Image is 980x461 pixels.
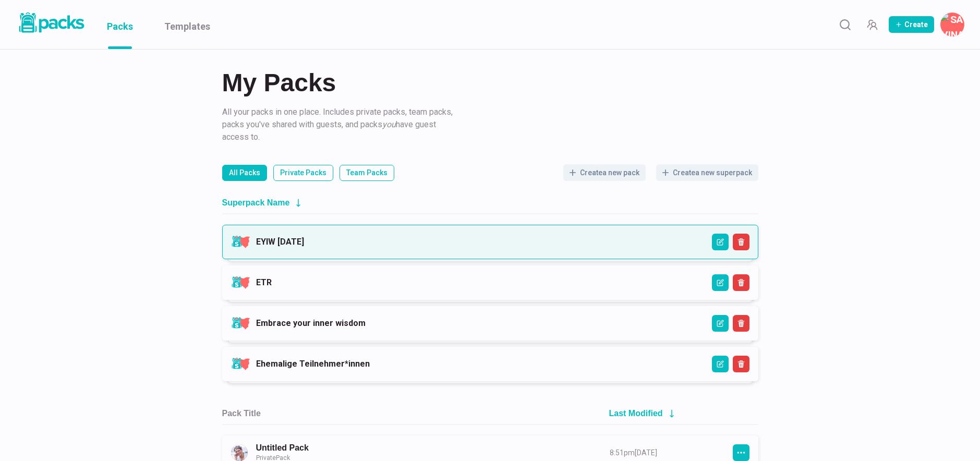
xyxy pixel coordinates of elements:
[222,106,457,143] p: All your packs in one place. Includes private packs, team packs, packs you've shared with guests,...
[16,10,86,35] img: Packs logo
[656,164,758,181] button: Createa new superpack
[16,10,86,39] a: Packs logo
[940,13,964,37] button: Savina Tilmann
[733,234,749,250] button: Delete Superpack
[733,356,749,372] button: Delete Superpack
[222,198,290,208] h2: Superpack Name
[222,408,261,418] h2: Pack Title
[229,167,260,178] p: All Packs
[712,315,729,332] button: Edit
[862,14,882,35] button: Manage Team Invites
[733,274,749,291] button: Delete Superpack
[609,408,663,418] h2: Last Modified
[712,234,729,250] button: Edit
[889,16,934,33] button: Create Pack
[382,119,396,129] i: you
[563,164,646,181] button: Createa new pack
[712,274,729,291] button: Edit
[222,70,758,95] h2: My Packs
[834,14,855,35] button: Search
[280,167,326,178] p: Private Packs
[346,167,388,178] p: Team Packs
[733,315,749,332] button: Delete Superpack
[712,356,729,372] button: Edit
